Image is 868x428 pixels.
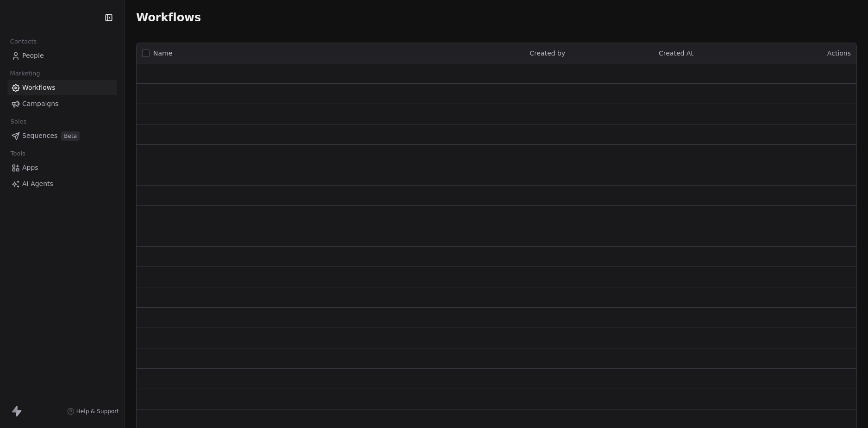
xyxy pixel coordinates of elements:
span: Campaigns [22,99,58,109]
span: Apps [22,163,38,173]
a: Workflows [7,80,117,95]
a: Apps [7,160,117,175]
span: Tools [6,147,29,161]
span: Workflows [136,11,201,24]
span: Marketing [6,67,44,81]
span: Contacts [6,35,41,49]
a: Help & Support [67,408,119,415]
span: Sales [6,115,31,129]
span: Workflows [22,83,56,93]
a: AI Agents [7,176,117,192]
span: Help & Support [76,408,119,415]
span: Created by [530,50,565,57]
span: People [22,51,44,61]
a: People [7,48,117,63]
span: Name [153,49,172,58]
a: SequencesBeta [7,128,117,143]
span: Created At [659,50,693,57]
span: Beta [61,131,80,141]
span: Actions [827,50,851,57]
a: Campaigns [7,96,117,112]
span: AI Agents [22,179,53,189]
span: Sequences [22,131,57,141]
